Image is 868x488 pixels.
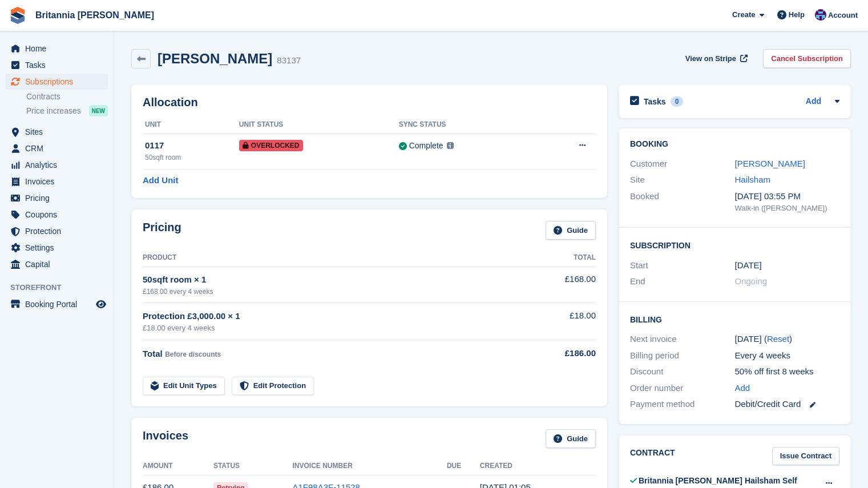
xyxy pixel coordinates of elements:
div: 0117 [145,139,239,152]
a: menu [6,296,108,312]
h2: Allocation [143,96,596,109]
h2: Subscription [630,239,839,251]
a: menu [6,174,108,189]
div: NEW [89,105,108,116]
a: View on Stripe [681,49,750,68]
span: Booking Portal [25,296,94,312]
a: Issue Contract [772,447,839,466]
div: End [630,275,735,288]
span: Analytics [25,157,94,173]
th: Due [447,457,480,475]
th: Unit [143,116,239,134]
a: menu [6,207,108,223]
span: Coupons [25,207,94,223]
div: 50% off first 8 weeks [735,365,840,378]
span: Settings [25,240,94,256]
div: Complete [409,140,443,152]
span: Total [143,349,163,358]
img: Becca Clark [815,9,826,21]
h2: Booking [630,140,839,149]
div: £18.00 every 4 weeks [143,322,526,334]
a: menu [6,157,108,173]
div: 50sqft room × 1 [143,273,526,287]
span: Storefront [10,282,114,293]
td: £18.00 [526,303,596,340]
div: Protection £3,000.00 × 1 [143,310,526,323]
a: Price increases NEW [26,104,108,117]
h2: [PERSON_NAME] [158,51,272,66]
div: 50sqft room [145,152,239,163]
th: Unit Status [239,116,399,134]
div: 83137 [277,54,301,67]
div: Debit/Credit Card [735,398,840,411]
h2: Tasks [644,96,666,107]
span: Before discounts [165,350,221,358]
a: menu [6,74,108,90]
a: Add [735,382,750,395]
div: Payment method [630,398,735,411]
img: stora-icon-8386f47178a22dfd0bd8f6a31ec36ba5ce8667c1dd55bd0f319d3a0aa187defe.svg [9,7,26,24]
span: CRM [25,140,94,156]
th: Product [143,249,526,267]
a: menu [6,41,108,57]
a: menu [6,240,108,256]
span: Invoices [25,174,94,189]
th: Created [480,457,596,475]
a: Contracts [26,91,108,102]
span: View on Stripe [685,53,736,64]
a: Cancel Subscription [763,49,851,68]
a: menu [6,256,108,272]
span: Subscriptions [25,74,94,90]
span: Ongoing [735,276,768,286]
span: Price increases [26,106,81,116]
a: menu [6,223,108,239]
th: Sync Status [399,116,536,134]
div: Customer [630,158,735,171]
a: [PERSON_NAME] [735,159,805,168]
div: Order number [630,382,735,395]
div: Start [630,259,735,272]
div: Site [630,174,735,187]
div: Walk-in ([PERSON_NAME]) [735,203,840,214]
a: Guide [546,221,596,240]
div: Booked [630,190,735,214]
a: menu [6,190,108,206]
h2: Billing [630,313,839,325]
div: Discount [630,365,735,378]
th: Amount [143,457,213,475]
a: Edit Protection [232,377,314,396]
span: Help [789,9,805,21]
span: Create [732,9,755,21]
div: £186.00 [526,347,596,360]
th: Total [526,249,596,267]
span: Overlocked [239,140,303,151]
span: Tasks [25,57,94,73]
h2: Contract [630,447,675,466]
a: Hailsham [735,175,771,184]
a: menu [6,124,108,140]
span: Capital [25,256,94,272]
a: menu [6,57,108,73]
span: Home [25,41,94,57]
td: £168.00 [526,267,596,303]
th: Invoice Number [292,457,446,475]
a: Add [806,95,821,108]
a: Britannia [PERSON_NAME] [31,6,159,25]
time: 2025-05-15 00:00:00 UTC [735,259,762,272]
div: Every 4 weeks [735,349,840,362]
h2: Pricing [143,221,181,240]
div: £168.00 every 4 weeks [143,287,526,297]
a: Preview store [94,297,108,311]
h2: Invoices [143,429,188,448]
div: [DATE] 03:55 PM [735,190,840,203]
div: [DATE] ( ) [735,333,840,346]
span: Pricing [25,190,94,206]
a: Reset [767,334,789,344]
a: Guide [546,429,596,448]
a: menu [6,140,108,156]
img: icon-info-grey-7440780725fd019a000dd9b08b2336e03edf1995a4989e88bcd33f0948082b44.svg [447,142,454,149]
th: Status [213,457,293,475]
span: Account [828,10,858,21]
div: Next invoice [630,333,735,346]
a: Edit Unit Types [143,377,225,396]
